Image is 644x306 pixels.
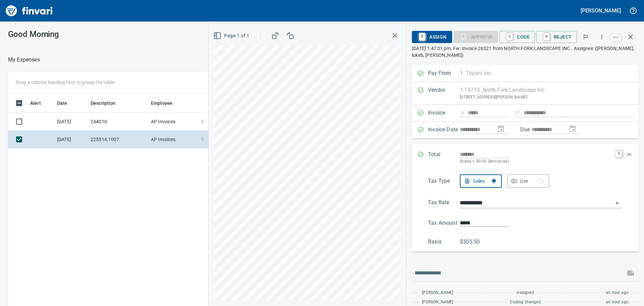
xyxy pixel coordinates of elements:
a: R [419,33,425,40]
span: Page 1 of 1 [215,32,249,40]
span: Alert [30,99,50,107]
span: Employee [151,99,172,107]
span: an hour ago [606,290,629,296]
span: Close invoice [609,29,639,45]
button: CCode [499,31,535,43]
span: $ [201,118,204,125]
td: [DATE] [54,113,88,131]
div: Expand [412,172,639,252]
a: R [543,33,550,40]
span: This records your message into the invoice and notifies anyone mentioned [623,265,639,281]
td: 225514.1007 [88,131,148,148]
a: esc [611,34,621,41]
td: AP Invoices [148,131,199,148]
p: Tax Type [428,177,460,188]
button: Page 1 of 1 [212,30,252,42]
p: Tax Rate [428,199,460,208]
button: [PERSON_NAME] [579,5,623,16]
img: Finvari [4,3,54,19]
span: Date [57,99,76,107]
span: Code [505,31,530,43]
span: [PERSON_NAME] [422,290,453,296]
div: Expand [412,144,639,172]
td: [DATE] [54,131,88,148]
button: RAssign [412,31,452,43]
button: Flag [578,30,593,44]
p: (basis + $0.00 Service tax) [460,158,611,165]
span: Date [57,99,67,107]
span: Alert [30,99,41,107]
p: Total [428,150,460,165]
nav: breadcrumb [8,56,40,64]
span: Coding changed [510,299,540,306]
a: C [506,33,513,40]
span: Employee [151,99,181,107]
p: Basis [428,238,460,246]
p: [DATE] 1:47:31 pm. Fw: Invoice 26321 from NORTH FORK LANDSCAPE INC.. Assignee: ([PERSON_NAME], lu... [412,45,639,58]
p: My Expenses [8,56,40,64]
span: $ [201,136,204,143]
div: Coding Required [453,34,498,39]
button: RReject [536,31,577,43]
p: Drag a column heading here to group the table [16,79,114,86]
span: Description [91,99,124,107]
p: Tax Amount [428,219,460,227]
div: Use [520,177,544,185]
span: Assign [417,31,446,43]
a: T [615,150,622,157]
span: Reject [542,31,572,43]
h5: [PERSON_NAME] [581,7,621,14]
span: Description [91,99,116,107]
button: More [594,30,609,44]
button: Open [612,199,622,208]
td: 244010 [88,113,148,131]
span: an hour ago [606,299,629,306]
h3: Good Morning [8,30,151,39]
span: [PERSON_NAME] [422,299,453,306]
span: Assigned [517,290,534,296]
p: $305.50 [460,238,492,246]
button: Use [507,174,549,188]
span: Amount [204,99,229,107]
td: AP Invoices [148,113,199,131]
div: Sales [473,177,496,185]
button: Sales [460,174,502,188]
